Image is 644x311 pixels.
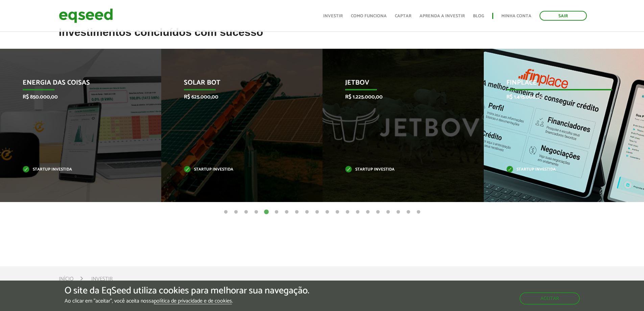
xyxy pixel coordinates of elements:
p: Ao clicar em "aceitar", você aceita nossa . [65,298,309,304]
button: 6 of 20 [273,209,280,216]
p: Finplace [506,79,612,90]
button: 7 of 20 [283,209,290,216]
a: Sair [540,11,587,21]
button: 19 of 20 [405,209,412,216]
p: R$ 625.000,00 [184,94,290,100]
button: 4 of 20 [253,209,260,216]
a: Início [59,276,74,282]
button: 17 of 20 [385,209,391,216]
button: 20 of 20 [415,209,422,216]
h2: Investimentos concluídos com sucesso [59,26,586,48]
a: Captar [395,14,411,18]
button: 9 of 20 [304,209,310,216]
p: R$ 1.225.000,00 [345,94,451,100]
p: Startup investida [345,168,451,172]
p: Startup investida [506,168,612,172]
button: 1 of 20 [222,209,229,216]
p: JetBov [345,79,451,90]
button: 16 of 20 [375,209,381,216]
a: Minha conta [501,14,531,18]
p: R$ 850.000,00 [23,94,128,100]
a: Investir [323,14,343,18]
button: 10 of 20 [314,209,320,216]
button: 2 of 20 [233,209,239,216]
p: Startup investida [23,168,128,172]
button: 8 of 20 [293,209,300,216]
button: 11 of 20 [324,209,331,216]
a: Aprenda a investir [420,14,465,18]
p: R$ 1.415.000,00 [506,94,612,100]
h5: O site da EqSeed utiliza cookies para melhorar sua navegação. [65,286,309,296]
button: 14 of 20 [354,209,361,216]
button: 5 of 20 [263,209,270,216]
p: Energia das Coisas [23,79,128,90]
button: 15 of 20 [364,209,371,216]
button: 13 of 20 [344,209,351,216]
img: EqSeed [59,7,113,25]
button: 18 of 20 [395,209,402,216]
button: Aceitar [520,292,580,305]
p: Solar Bot [184,79,290,90]
a: política de privacidade e de cookies [154,298,232,304]
button: 3 of 20 [243,209,249,216]
li: Investir [91,274,113,284]
p: Startup investida [184,168,290,172]
button: 12 of 20 [334,209,341,216]
a: Como funciona [351,14,387,18]
a: Blog [473,14,484,18]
